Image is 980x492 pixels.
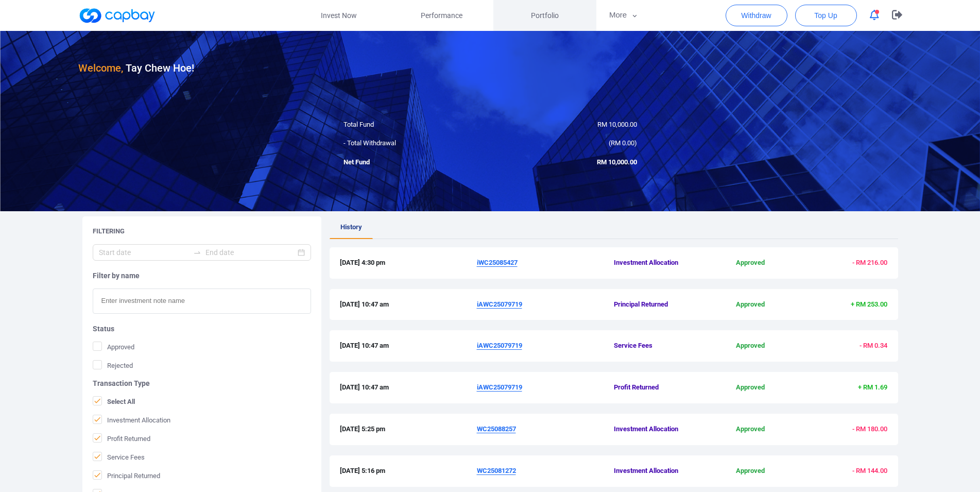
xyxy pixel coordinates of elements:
[336,138,490,149] div: - Total Withdrawal
[78,60,194,76] h3: Tay Chew Hoe !
[477,467,516,474] u: WC25081272
[193,248,201,257] span: to
[93,379,311,388] h5: Transaction Type
[340,341,477,351] span: [DATE] 10:47 am
[336,120,490,130] div: Total Fund
[340,382,477,393] span: [DATE] 10:47 am
[852,425,887,433] span: - RM 180.00
[614,466,705,477] span: Investment Allocation
[858,383,887,391] span: + RM 1.69
[336,157,490,168] div: Net Fund
[193,248,201,257] span: swap-right
[99,247,189,258] input: Start date
[477,300,522,308] u: iAWC25079719
[705,299,796,310] span: Approved
[490,138,645,149] div: ( )
[611,139,634,147] span: RM 0.00
[705,466,796,477] span: Approved
[705,382,796,393] span: Approved
[705,258,796,268] span: Approved
[340,299,477,310] span: [DATE] 10:47 am
[205,247,296,258] input: End date
[705,341,796,351] span: Approved
[726,5,787,26] button: Withdraw
[78,62,123,74] span: Welcome,
[852,259,887,266] span: - RM 216.00
[421,10,462,21] span: Performance
[705,424,796,435] span: Approved
[477,259,518,266] u: iWC25085427
[340,258,477,268] span: [DATE] 4:30 pm
[93,452,145,462] span: Service Fees
[477,425,516,433] u: WC25088257
[614,424,705,435] span: Investment Allocation
[340,223,362,231] span: History
[852,467,887,474] span: - RM 144.00
[859,342,887,349] span: - RM 0.34
[597,121,637,128] span: RM 10,000.00
[93,470,160,481] span: Principal Returned
[93,360,133,370] span: Rejected
[851,300,887,308] span: + RM 253.00
[93,433,150,444] span: Profit Returned
[93,342,134,352] span: Approved
[531,10,559,21] span: Portfolio
[597,158,637,166] span: RM 10,000.00
[93,227,125,236] h5: Filtering
[93,396,135,406] span: Select All
[614,341,705,351] span: Service Fees
[340,466,477,477] span: [DATE] 5:16 pm
[614,258,705,268] span: Investment Allocation
[93,271,311,280] h5: Filter by name
[93,415,170,425] span: Investment Allocation
[93,289,311,314] input: Enter investment note name
[93,324,311,333] h5: Status
[477,342,522,349] u: iAWC25079719
[795,5,857,26] button: Top Up
[614,382,705,393] span: Profit Returned
[814,10,837,21] span: Top Up
[477,383,522,391] u: iAWC25079719
[614,299,705,310] span: Principal Returned
[340,424,477,435] span: [DATE] 5:25 pm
